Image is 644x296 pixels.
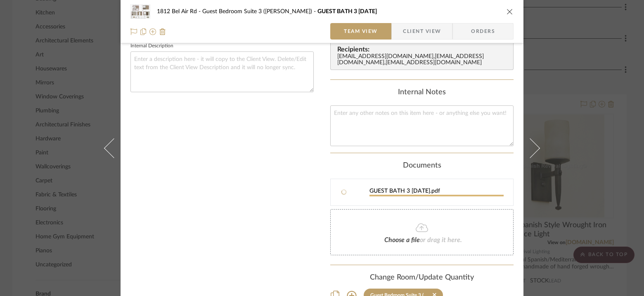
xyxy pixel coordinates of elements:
[403,23,441,40] span: Client View
[462,23,504,40] span: Orders
[506,8,514,15] button: close
[330,161,514,170] div: Documents
[337,54,510,67] div: [EMAIL_ADDRESS][DOMAIN_NAME] , [EMAIL_ADDRESS][DOMAIN_NAME] , [EMAIL_ADDRESS][DOMAIN_NAME]
[330,88,514,97] div: Internal Notes
[157,9,202,14] span: 1812 Bel Air Rd
[384,237,420,243] span: Choose a file
[369,188,513,195] div: GUEST BATH 3 [DATE].pdf
[330,273,514,282] div: Change Room/Update Quantity
[159,28,166,35] img: Remove from project
[130,44,173,48] label: Internal Description
[130,3,150,20] img: a697b15b-dded-4d98-aece-b43b11b7cb11_48x40.jpg
[317,9,377,14] span: GUEST BATH 3 [DATE]
[202,9,317,14] span: Guest Bedroom Suite 3 ([PERSON_NAME])
[344,23,378,40] span: Team View
[337,46,510,53] span: Recipients:
[420,237,462,243] span: or drag it here.
[331,179,357,205] img: img-processing-spinner.svg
